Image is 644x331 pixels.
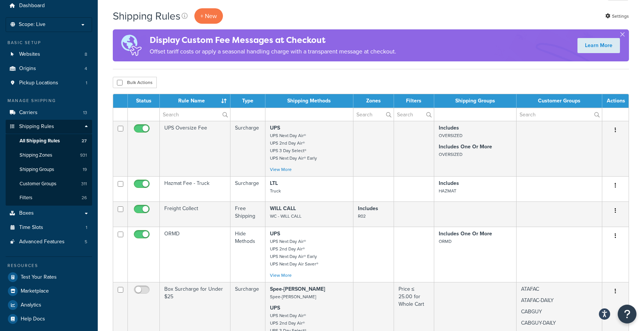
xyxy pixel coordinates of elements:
[577,38,620,53] a: Learn More
[6,134,92,148] li: All Shipping Rules
[6,312,92,326] a: Help Docs
[358,204,378,212] strong: Includes
[270,304,280,312] strong: UPS
[265,94,354,108] th: Shipping Methods
[270,272,292,279] a: View More
[150,34,396,46] h4: Display Custom Fee Messages at Checkout
[150,46,396,57] p: Offset tariff costs or apply a seasonal handling charge with a transparent message at checkout.
[394,108,434,121] input: Search
[160,94,230,108] th: Rule Name : activate to sort column ascending
[6,284,92,298] a: Marketplace
[270,204,296,212] strong: WILL CALL
[19,224,43,231] span: Time Slots
[270,132,317,162] small: UPS Next Day Air® UPS 2nd Day Air® UPS 3 Day Select® UPS Next Day Air® Early
[230,201,265,227] td: Free Shipping
[602,94,629,108] th: Actions
[6,270,92,284] li: Test Your Rates
[19,3,45,9] span: Dashboard
[270,188,281,194] small: Truck
[86,80,87,86] span: 1
[439,132,462,139] small: OVERSIZED
[6,221,92,235] li: Time Slots
[270,213,302,220] small: WC - WILL CALL
[439,179,459,187] strong: Includes
[353,108,393,121] input: Search
[439,143,492,151] strong: Includes One Or More
[194,8,223,24] p: + New
[86,224,87,231] span: 1
[113,77,157,88] button: Bulk Actions
[19,80,58,86] span: Pickup Locations
[21,288,49,294] span: Marketplace
[6,106,92,120] li: Carriers
[6,298,92,312] a: Analytics
[6,47,92,61] a: Websites 8
[230,176,265,201] td: Surcharge
[21,302,41,308] span: Analytics
[230,94,265,108] th: Type
[19,66,36,72] span: Origins
[270,285,325,293] strong: Spee-[PERSON_NAME]
[21,274,57,281] span: Test Your Rates
[20,195,32,201] span: Filters
[230,227,265,282] td: Hide Methods
[20,138,60,144] span: All Shipping Rules
[353,94,394,108] th: Zones
[6,47,92,61] li: Websites
[6,106,92,120] a: Carriers 13
[270,230,280,238] strong: UPS
[439,124,459,132] strong: Includes
[6,40,92,46] div: Basic Setup
[81,181,87,187] span: 311
[160,227,230,282] td: ORMD
[394,94,434,108] th: Filters
[19,51,40,58] span: Websites
[21,316,45,322] span: Help Docs
[6,98,92,104] div: Manage Shipping
[6,191,92,205] a: Filters 26
[6,76,92,90] li: Pickup Locations
[6,163,92,177] li: Shipping Groups
[521,297,597,304] p: ATAFAC-DAILY
[6,134,92,148] a: All Shipping Rules 27
[85,66,87,72] span: 4
[85,239,87,245] span: 5
[83,166,87,173] span: 19
[230,121,265,176] td: Surcharge
[270,124,280,132] strong: UPS
[19,210,34,217] span: Boxes
[6,163,92,177] a: Shipping Groups 19
[19,21,45,28] span: Scope: Live
[270,179,278,187] strong: LTL
[83,110,87,116] span: 13
[160,108,230,121] input: Search
[6,262,92,269] div: Resources
[20,166,54,173] span: Shipping Groups
[6,148,92,162] a: Shipping Zones 931
[80,152,87,159] span: 931
[270,166,292,173] a: View More
[270,238,318,267] small: UPS Next Day Air® UPS 2nd Day Air® UPS Next Day Air® Early UPS Next Day Air Saver®
[434,94,517,108] th: Shipping Groups
[6,120,92,206] li: Shipping Rules
[160,121,230,176] td: UPS Oversize Fee
[6,177,92,191] li: Customer Groups
[517,94,602,108] th: Customer Groups
[6,235,92,249] li: Advanced Features
[6,62,92,76] a: Origins 4
[521,319,597,327] p: CABGUY-DAILY
[521,308,597,316] p: CABGUY
[6,148,92,162] li: Shipping Zones
[6,62,92,76] li: Origins
[6,191,92,205] li: Filters
[358,213,366,220] small: R02
[19,124,54,130] span: Shipping Rules
[128,94,160,108] th: Status
[439,188,456,194] small: HAZMAT
[82,138,87,144] span: 27
[20,152,52,159] span: Shipping Zones
[6,206,92,220] a: Boxes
